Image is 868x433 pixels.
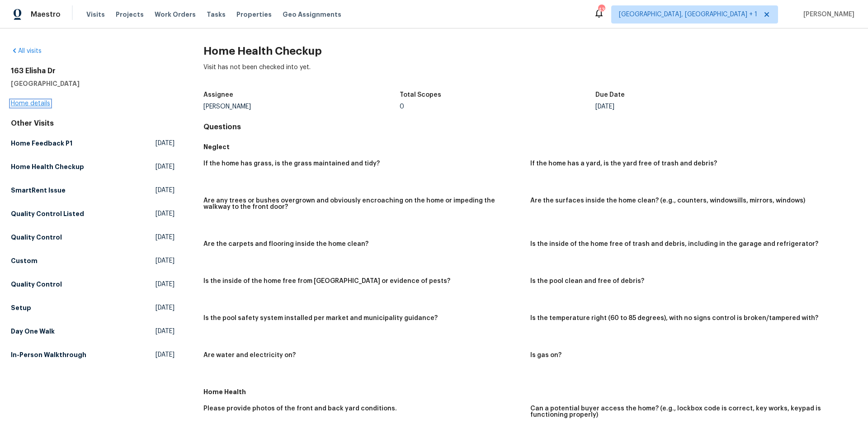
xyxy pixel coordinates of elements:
[800,10,854,19] span: [PERSON_NAME]
[11,280,62,289] h5: Quality Control
[11,303,31,312] h5: Setup
[156,209,175,218] span: [DATE]
[11,162,84,171] h5: Home Health Checkup
[203,142,857,151] h5: Neglect
[156,350,175,359] span: [DATE]
[530,405,850,418] h5: Can a potential buyer access the home? (e.g., lockbox code is correct, key works, keypad is funct...
[11,276,175,292] a: Quality Control[DATE]
[11,350,86,359] h5: In-Person Walkthrough
[11,182,175,198] a: SmartRent Issue[DATE]
[530,315,818,321] h5: Is the temperature right (60 to 85 degrees), with no signs control is broken/tampered with?
[11,209,84,218] h5: Quality Control Listed
[619,10,757,19] span: [GEOGRAPHIC_DATA], [GEOGRAPHIC_DATA] + 1
[156,303,175,312] span: [DATE]
[11,347,175,363] a: In-Person Walkthrough[DATE]
[11,186,66,195] h5: SmartRent Issue
[156,256,175,265] span: [DATE]
[156,139,175,148] span: [DATE]
[11,253,175,269] a: Custom[DATE]
[203,278,450,284] h5: Is the inside of the home free from [GEOGRAPHIC_DATA] or evidence of pests?
[598,5,604,14] div: 43
[203,198,523,210] h5: Are any trees or bushes overgrown and obviously encroaching on the home or impeding the walkway t...
[156,280,175,289] span: [DATE]
[156,233,175,242] span: [DATE]
[156,186,175,195] span: [DATE]
[11,119,175,128] div: Other Visits
[156,162,175,171] span: [DATE]
[203,241,368,247] h5: Are the carpets and flooring inside the home clean?
[116,10,144,19] span: Projects
[11,256,38,265] h5: Custom
[283,10,341,19] span: Geo Assignments
[11,135,175,151] a: Home Feedback P1[DATE]
[203,160,380,167] h5: If the home has grass, is the grass maintained and tidy?
[530,352,561,358] h5: Is gas on?
[11,206,175,222] a: Quality Control Listed[DATE]
[11,300,175,316] a: Setup[DATE]
[156,327,175,336] span: [DATE]
[203,352,296,358] h5: Are water and electricity on?
[207,11,226,18] span: Tasks
[203,405,397,412] h5: Please provide photos of the front and back yard conditions.
[203,92,233,98] h5: Assignee
[595,92,625,98] h5: Due Date
[530,278,644,284] h5: Is the pool clean and free of debris?
[203,387,857,396] h5: Home Health
[595,104,792,110] div: [DATE]
[86,10,105,19] span: Visits
[11,79,175,88] h5: [GEOGRAPHIC_DATA]
[203,122,857,132] h4: Questions
[203,315,438,321] h5: Is the pool safety system installed per market and municipality guidance?
[11,100,50,107] a: Home details
[530,241,818,247] h5: Is the inside of the home free of trash and debris, including in the garage and refrigerator?
[11,327,55,336] h5: Day One Walk
[530,160,717,167] h5: If the home has a yard, is the yard free of trash and debris?
[203,104,400,110] div: [PERSON_NAME]
[11,229,175,245] a: Quality Control[DATE]
[11,66,175,75] h2: 163 Elisha Dr
[11,233,62,242] h5: Quality Control
[400,104,596,110] div: 0
[203,63,857,86] div: Visit has not been checked into yet.
[203,47,857,56] h2: Home Health Checkup
[31,10,61,19] span: Maestro
[400,92,441,98] h5: Total Scopes
[11,159,175,175] a: Home Health Checkup[DATE]
[530,198,805,204] h5: Are the surfaces inside the home clean? (e.g., counters, windowsills, mirrors, windows)
[11,139,72,148] h5: Home Feedback P1
[11,48,42,54] a: All visits
[236,10,272,19] span: Properties
[11,323,175,339] a: Day One Walk[DATE]
[155,10,196,19] span: Work Orders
